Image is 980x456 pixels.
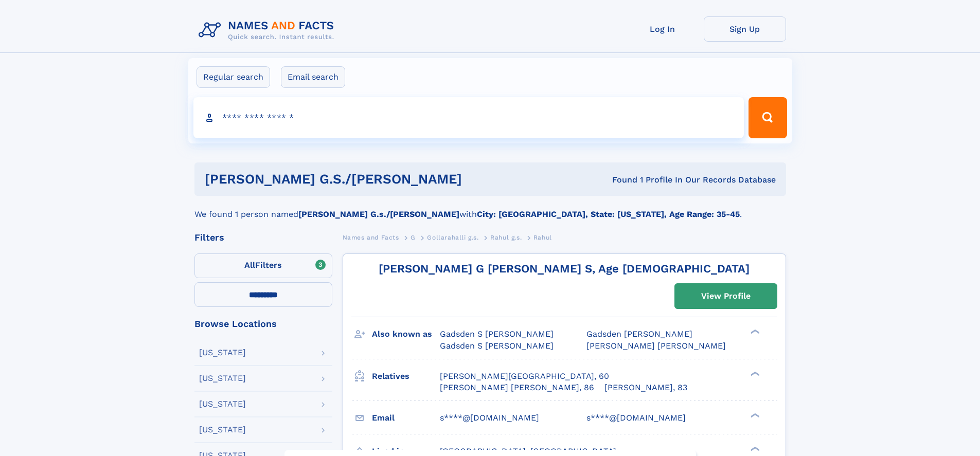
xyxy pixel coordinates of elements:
div: [US_STATE] [199,426,246,434]
label: Email search [281,66,345,88]
div: ❯ [748,412,760,418]
a: [PERSON_NAME] G [PERSON_NAME] S, Age [DEMOGRAPHIC_DATA] [379,262,750,275]
span: Gadsden S [PERSON_NAME] [440,329,554,339]
input: search input [193,97,744,138]
div: ❯ [748,445,760,452]
span: All [244,260,255,270]
label: Regular search [197,66,270,88]
span: [PERSON_NAME] [PERSON_NAME] [586,341,726,351]
span: Gadsden S [PERSON_NAME] [440,341,554,351]
a: Gollarahalli g.s. [427,231,478,244]
div: ❯ [748,329,760,335]
div: View Profile [701,284,751,308]
div: [US_STATE] [199,374,246,382]
a: Rahul g.s. [490,231,522,244]
span: Gadsden [PERSON_NAME] [586,329,692,339]
span: Rahul g.s. [490,234,522,241]
a: [PERSON_NAME][GEOGRAPHIC_DATA], 60 [440,371,609,382]
div: [US_STATE] [199,349,246,357]
span: Gollarahalli g.s. [427,234,478,241]
a: Names and Facts [343,231,399,244]
b: City: [GEOGRAPHIC_DATA], State: [US_STATE], Age Range: 35-45 [477,209,740,219]
a: Log In [621,16,704,42]
button: Search Button [749,97,787,138]
a: [PERSON_NAME], 83 [604,382,687,393]
div: Found 1 Profile In Our Records Database [537,174,776,186]
div: Browse Locations [194,319,332,329]
h3: Email [372,409,440,427]
span: [GEOGRAPHIC_DATA], [GEOGRAPHIC_DATA] [440,446,616,456]
h1: [PERSON_NAME] g.s./[PERSON_NAME] [205,173,537,186]
span: G [411,234,416,241]
label: Filters [194,253,332,278]
b: [PERSON_NAME] G.s./[PERSON_NAME] [298,209,459,219]
h3: Also known as [372,325,440,343]
div: ❯ [748,370,760,377]
div: We found 1 person named with . [194,196,786,221]
img: Logo Names and Facts [194,16,343,44]
div: [US_STATE] [199,400,246,408]
a: G [411,231,416,244]
a: View Profile [675,284,777,308]
div: Filters [194,233,332,242]
h3: Relatives [372,368,440,385]
a: Sign Up [704,16,786,42]
a: [PERSON_NAME] [PERSON_NAME], 86 [440,382,594,393]
span: Rahul [533,234,552,241]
